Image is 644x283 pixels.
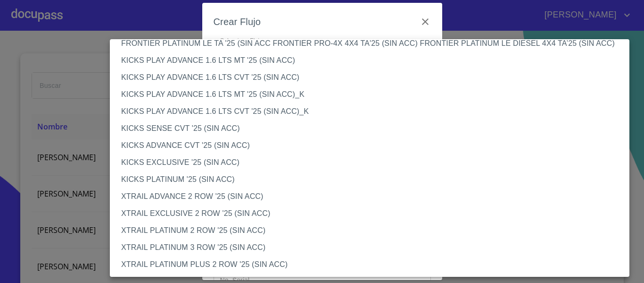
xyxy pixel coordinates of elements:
[110,86,636,103] li: KICKS PLAY ADVANCE 1.6 LTS MT '25 (SIN ACC)_K
[110,239,636,256] li: XTRAIL PLATINUM 3 ROW '25 (SIN ACC)
[110,256,636,273] li: XTRAIL PLATINUM PLUS 2 ROW '25 (SIN ACC)
[110,171,636,188] li: KICKS PLATINUM '25 (SIN ACC)
[110,188,636,205] li: XTRAIL ADVANCE 2 ROW '25 (SIN ACC)
[110,137,636,154] li: KICKS ADVANCE CVT '25 (SIN ACC)
[110,222,636,239] li: XTRAIL PLATINUM 2 ROW '25 (SIN ACC)
[110,52,636,69] li: KICKS PLAY ADVANCE 1.6 LTS MT '25 (SIN ACC)
[110,205,636,222] li: XTRAIL EXCLUSIVE 2 ROW '25 (SIN ACC)
[110,103,636,120] li: KICKS PLAY ADVANCE 1.6 LTS CVT '25 (SIN ACC)_K
[110,154,636,171] li: KICKS EXCLUSIVE '25 (SIN ACC)
[110,120,636,137] li: KICKS SENSE CVT '25 (SIN ACC)
[110,69,636,86] li: KICKS PLAY ADVANCE 1.6 LTS CVT '25 (SIN ACC)
[110,35,636,52] li: FRONTIER PLATINUM LE TA '25 (SIN ACC FRONTIER PRO-4X 4X4 TA'25 (SIN ACC) FRONTIER PLATINUM LE DIE...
